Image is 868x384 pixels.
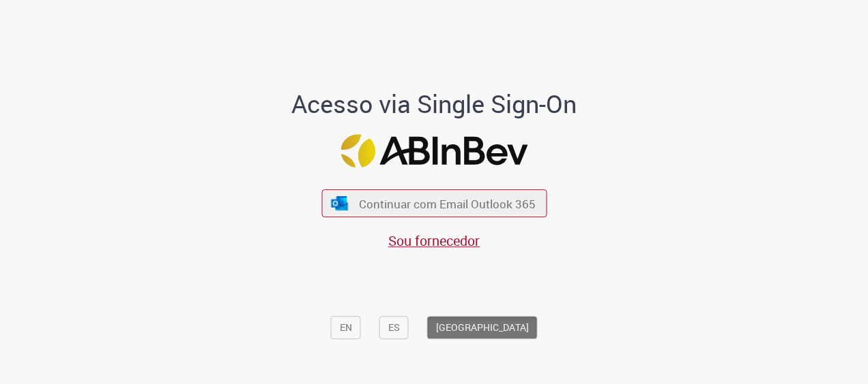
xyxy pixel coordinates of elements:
[330,196,349,210] img: ícone Azure/Microsoft 360
[321,189,547,217] button: ícone Azure/Microsoft 360 Continuar com Email Outlook 365
[379,316,409,339] button: ES
[245,91,624,118] h1: Acesso via Single Sign-On
[359,196,536,212] span: Continuar com Email Outlook 365
[427,316,538,339] button: [GEOGRAPHIC_DATA]
[331,316,361,339] button: EN
[388,232,480,251] a: Sou fornecedor
[341,134,527,167] img: Logo ABInBev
